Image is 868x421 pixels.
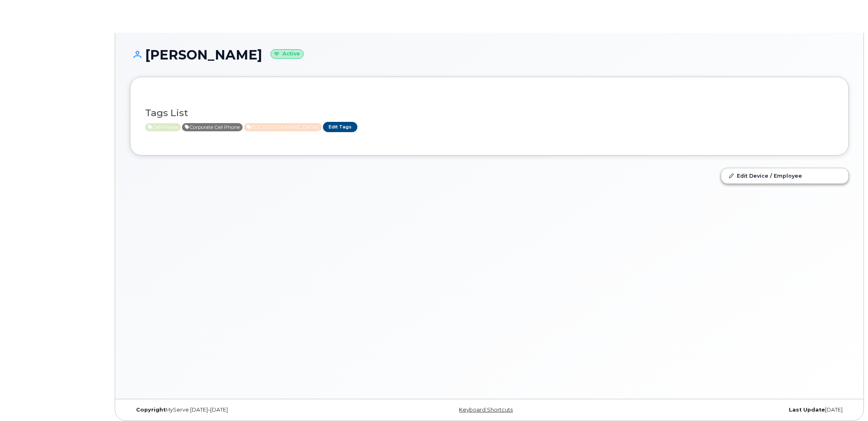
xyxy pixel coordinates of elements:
span: Active [145,123,181,131]
a: Edit Tags [323,122,357,132]
a: Keyboard Shortcuts [459,407,513,413]
div: MyServe [DATE]–[DATE] [130,407,370,413]
div: [DATE] [609,407,849,413]
small: Active [270,49,304,59]
span: Active [182,123,243,131]
h1: [PERSON_NAME] [130,48,849,62]
h3: Tags List [145,108,834,118]
strong: Copyright [136,407,166,413]
a: Edit Device / Employee [721,168,848,183]
strong: Last Update [789,407,825,413]
span: Active [244,123,322,131]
